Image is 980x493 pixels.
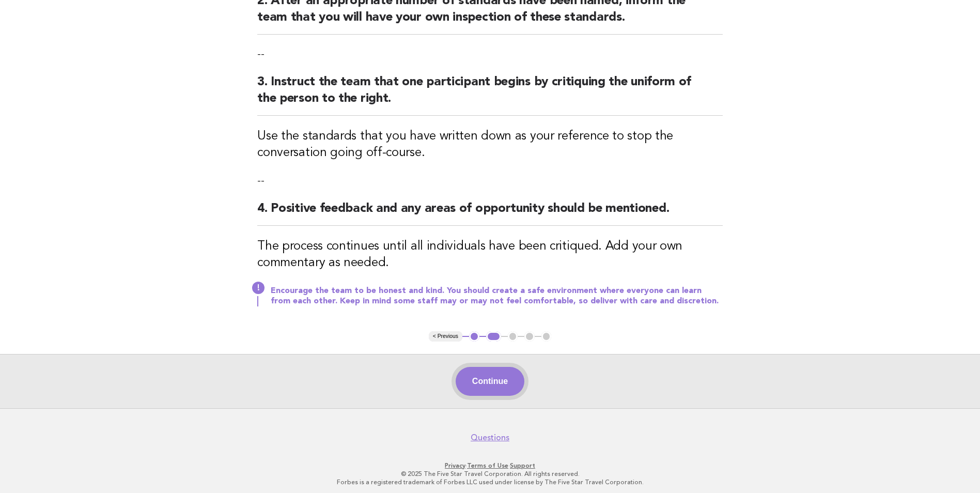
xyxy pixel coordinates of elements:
button: < Previous [429,331,462,342]
h2: 4. Positive feedback and any areas of opportunity should be mentioned. [257,201,723,226]
h3: The process continues until all individuals have been critiqued. Add your own commentary as needed. [257,238,723,271]
p: · · [174,461,806,470]
button: 2 [486,331,501,342]
p: Forbes is a registered trademark of Forbes LLC used under license by The Five Star Travel Corpora... [174,478,806,486]
a: Support [510,462,535,469]
button: Continue [456,367,524,396]
p: © 2025 The Five Star Travel Corporation. All rights reserved. [174,470,806,478]
p: -- [257,174,723,188]
p: -- [257,47,723,61]
a: Questions [471,433,509,443]
h3: Use the standards that you have written down as your reference to stop the conversation going off... [257,128,723,161]
a: Terms of Use [467,462,508,469]
h2: 3. Instruct the team that one participant begins by critiquing the uniform of the person to the r... [257,74,723,116]
a: Privacy [445,462,465,469]
button: 1 [469,331,479,342]
p: Encourage the team to be honest and kind. You should create a safe environment where everyone can... [271,286,723,306]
